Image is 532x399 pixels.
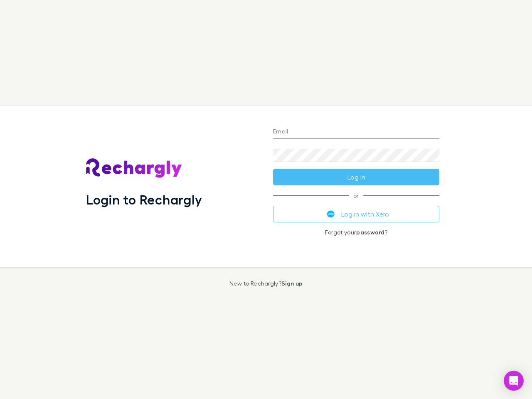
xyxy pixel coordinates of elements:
a: Sign up [281,280,303,287]
div: Open Intercom Messenger [504,371,524,391]
button: Log in with Xero [273,206,439,222]
h1: Login to Rechargly [86,192,202,207]
p: Forgot your ? [273,229,439,236]
button: Log in [273,169,439,185]
a: password [356,229,384,236]
span: or [273,195,439,196]
img: Xero's logo [327,210,335,218]
p: New to Rechargly? [229,280,303,287]
img: Rechargly's Logo [86,158,182,178]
